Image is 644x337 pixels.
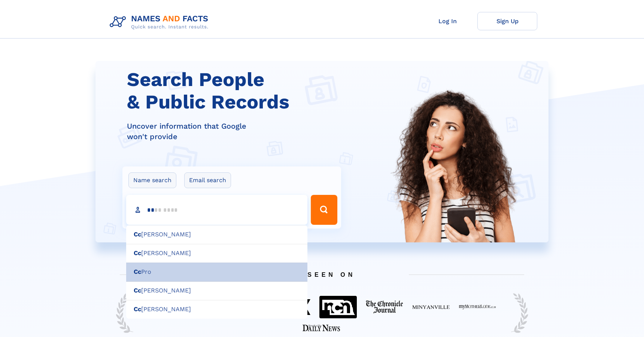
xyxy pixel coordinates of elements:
[126,263,307,282] div: Pro
[412,304,450,310] img: Featured on Minyanville
[128,172,176,188] label: Name search
[459,304,496,310] img: Featured on My Mother Lode
[107,12,215,32] img: Logo Names and Facts
[134,287,141,294] b: Cc
[134,268,141,275] b: Cc
[311,195,337,225] button: Search Button
[126,244,307,263] div: [PERSON_NAME]
[303,325,340,331] img: Featured on Starkville Daily News
[477,12,537,30] a: Sign Up
[126,281,307,300] div: [PERSON_NAME]
[126,225,307,244] div: [PERSON_NAME]
[134,231,141,238] b: Cc
[184,172,231,188] label: Email search
[127,121,346,142] div: Uncover information that Google won't provide
[134,306,141,313] b: Cc
[386,88,524,280] img: Search People and Public records
[126,195,307,225] input: search input
[109,262,535,287] span: AS SEEN ON
[511,292,528,334] img: Trust Reef
[319,296,357,318] img: Featured on NCN
[417,12,477,30] a: Log In
[134,249,141,257] b: Cc
[366,300,403,314] img: Featured on The Chronicle Journal
[126,300,307,319] div: [PERSON_NAME]
[127,68,346,113] h1: Search People & Public Records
